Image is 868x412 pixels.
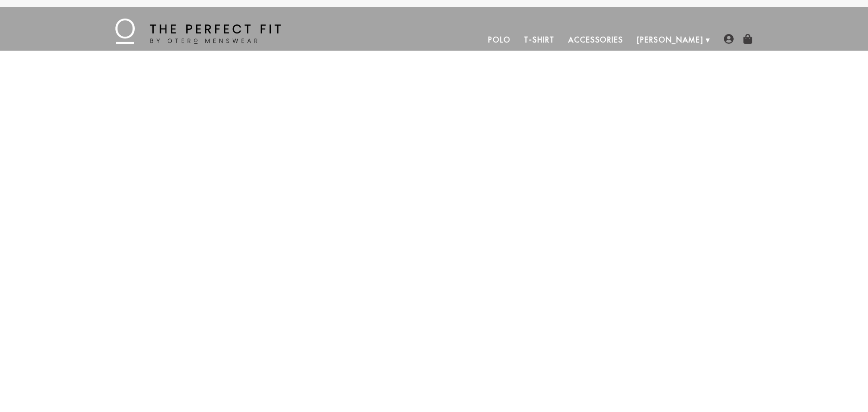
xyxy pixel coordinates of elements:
a: Polo [481,29,518,51]
a: T-Shirt [517,29,561,51]
img: shopping-bag-icon.png [743,34,753,44]
a: Accessories [561,29,630,51]
img: user-account-icon.png [724,34,734,44]
img: The Perfect Fit - by Otero Menswear - Logo [115,19,281,44]
a: [PERSON_NAME] [630,29,710,51]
